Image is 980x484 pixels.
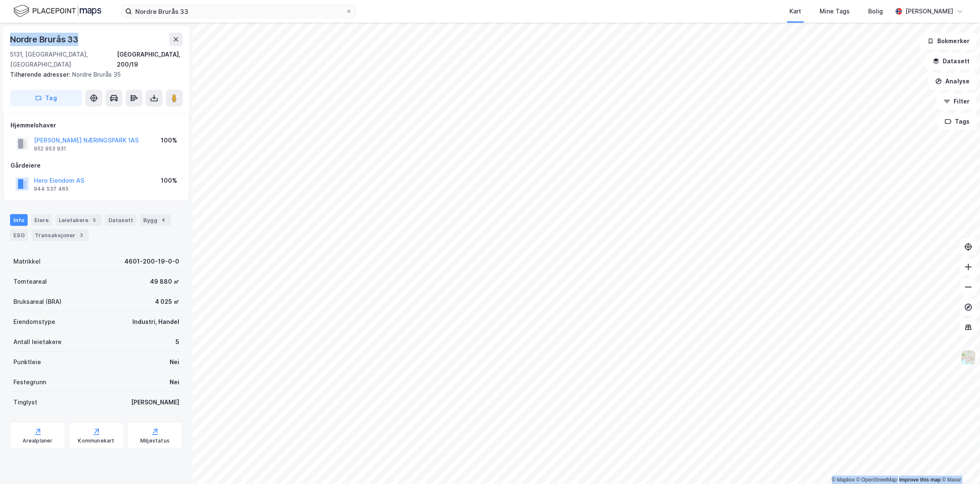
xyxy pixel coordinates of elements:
[789,6,801,16] div: Kart
[856,477,897,483] a: OpenStreetMap
[23,437,52,444] div: Arealplaner
[10,33,80,46] div: Nordre Brurås 33
[936,93,977,110] button: Filter
[13,357,41,367] div: Punktleie
[117,49,183,70] div: [GEOGRAPHIC_DATA], 200/19
[13,256,41,267] div: Matrikkel
[131,397,179,407] div: [PERSON_NAME]
[10,70,176,80] div: Nordre Brurås 35
[13,397,37,407] div: Tinglyst
[10,160,182,171] div: Gårdeiere
[928,73,977,90] button: Analyse
[105,214,137,226] div: Datasett
[920,33,977,49] button: Bokmerker
[34,186,69,192] div: 944 537 465
[90,216,98,224] div: 5
[832,477,855,483] a: Mapbox
[170,357,179,367] div: Nei
[77,231,85,239] div: 3
[140,437,170,444] div: Miljøstatus
[13,277,47,287] div: Tomteareal
[159,216,168,224] div: 4
[10,229,28,241] div: ESG
[938,113,977,130] button: Tags
[161,135,177,145] div: 100%
[140,214,171,226] div: Bygg
[10,120,182,130] div: Hjemmelshaver
[31,214,52,226] div: Eiere
[132,317,179,327] div: Industri, Handel
[150,277,179,287] div: 49 880 ㎡
[820,6,850,16] div: Mine Tags
[34,145,66,152] div: 952 953 931
[938,444,980,484] iframe: Chat Widget
[899,477,941,483] a: Improve this map
[10,49,117,70] div: 5131, [GEOGRAPHIC_DATA], [GEOGRAPHIC_DATA]
[13,297,62,307] div: Bruksareal (BRA)
[78,437,114,444] div: Kommunekart
[175,337,179,347] div: 5
[905,6,953,16] div: [PERSON_NAME]
[13,377,46,387] div: Festegrunn
[13,4,101,18] img: logo.f888ab2527a4732fd821a326f86c7f29.svg
[10,90,82,106] button: Tag
[170,377,179,387] div: Nei
[10,214,28,226] div: Info
[132,5,346,18] input: Søk på adresse, matrikkel, gårdeiere, leietakere eller personer
[55,214,102,226] div: Leietakere
[938,444,980,484] div: Kontrollprogram for chat
[960,349,976,365] img: Z
[10,71,72,78] span: Tilhørende adresser:
[868,6,883,16] div: Bolig
[926,53,977,70] button: Datasett
[31,229,89,241] div: Transaksjoner
[13,317,55,327] div: Eiendomstype
[155,297,179,307] div: 4 025 ㎡
[13,337,62,347] div: Antall leietakere
[124,256,179,267] div: 4601-200-19-0-0
[161,176,177,186] div: 100%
